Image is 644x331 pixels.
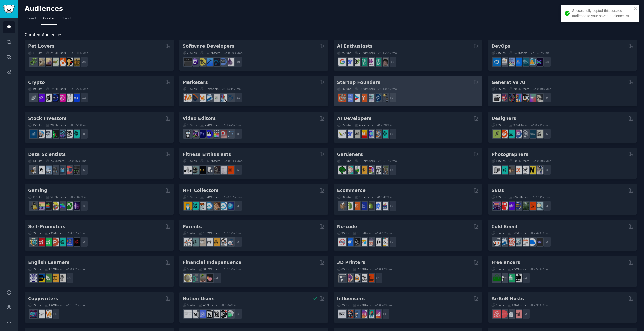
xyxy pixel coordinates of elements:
[26,16,36,21] span: Saved
[634,7,637,11] button: close
[43,16,55,21] span: Curated
[25,32,62,38] span: Curated Audiences
[572,8,632,19] div: Successfully copied this curated audience to your saved audience list.
[41,15,57,25] a: Curated
[61,15,77,25] a: Trending
[25,5,596,13] h2: Audiences
[25,15,38,25] a: Saved
[62,16,75,21] span: Trending
[3,5,15,13] img: GummySearch logo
